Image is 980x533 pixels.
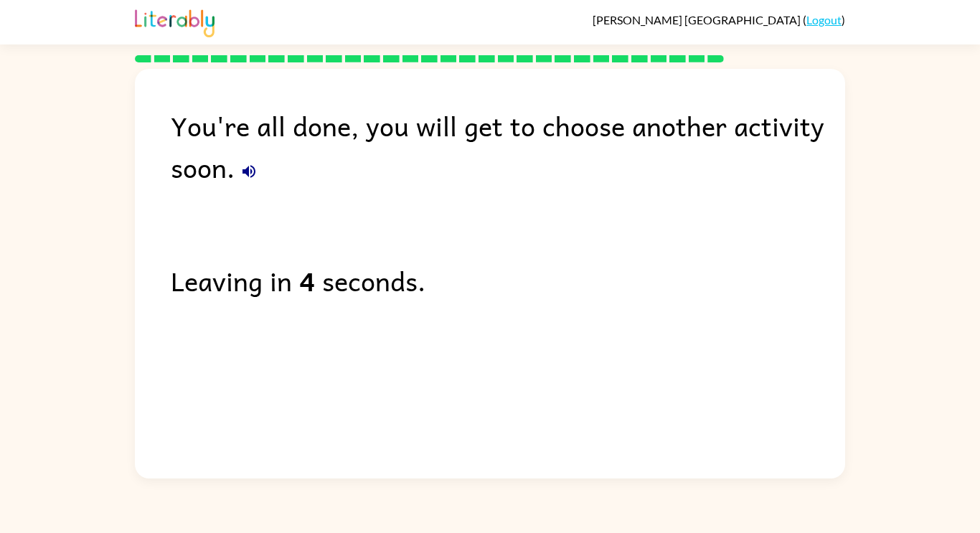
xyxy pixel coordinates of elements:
b: 4 [299,260,315,301]
div: ( ) [593,13,845,27]
a: Logout [806,13,842,27]
div: You're all done, you will get to choose another activity soon. [171,105,845,188]
img: Literably [135,6,215,37]
span: [PERSON_NAME] [GEOGRAPHIC_DATA] [593,13,803,27]
div: Leaving in seconds. [171,260,845,301]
